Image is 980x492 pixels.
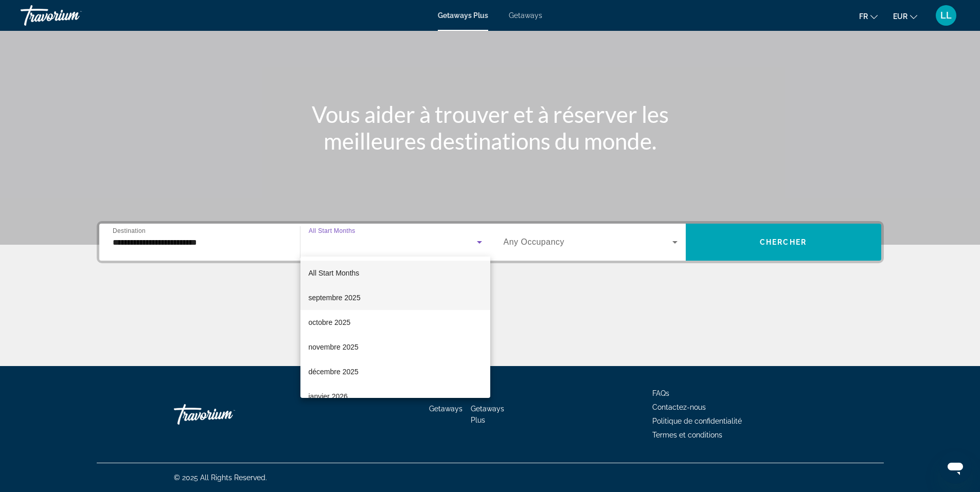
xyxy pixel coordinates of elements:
span: All Start Months [309,269,360,277]
span: septembre 2025 [309,291,361,304]
span: janvier 2026 [309,390,348,403]
span: décembre 2025 [309,366,359,378]
iframe: Bouton de lancement de la fenêtre de messagerie [939,451,972,484]
span: octobre 2025 [309,316,351,329]
span: novembre 2025 [309,341,359,353]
